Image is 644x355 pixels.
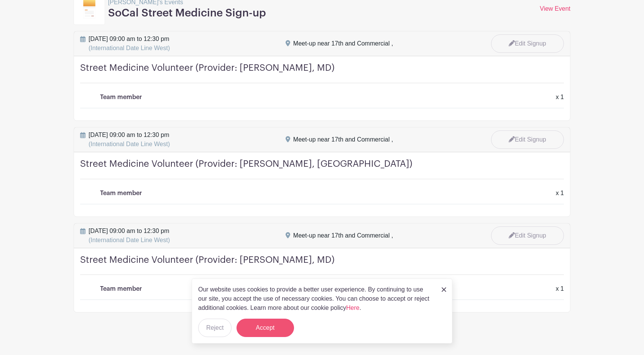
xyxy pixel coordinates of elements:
[237,319,294,337] button: Accept
[551,284,568,293] div: x 1
[491,34,564,53] a: Edit Signup
[551,93,568,102] div: x 1
[346,305,360,311] a: Here
[293,135,393,144] div: Meet-up near 17th and Commercial ,
[100,189,142,198] p: Team member
[293,39,393,48] div: Meet-up near 17th and Commercial ,
[89,34,170,53] span: [DATE] 09:00 am to 12:30 pm
[551,189,568,198] div: x 1
[100,93,142,102] p: Team member
[89,130,170,149] span: [DATE] 09:00 am to 12:30 pm
[80,158,564,179] h4: Street Medicine Volunteer (Provider: [PERSON_NAME], [GEOGRAPHIC_DATA])
[442,287,446,292] img: close_button-5f87c8562297e5c2d7936805f587ecaba9071eb48480494691a3f1689db116b3.svg
[491,226,564,245] a: Edit Signup
[89,45,170,51] span: (International Date Line West)
[198,319,232,337] button: Reject
[89,141,170,147] span: (International Date Line West)
[89,226,170,245] span: [DATE] 09:00 am to 12:30 pm
[108,7,266,20] h3: SoCal Street Medicine Sign-up
[540,5,570,12] a: View Event
[80,254,564,275] h4: Street Medicine Volunteer (Provider: [PERSON_NAME], MD)
[198,285,434,313] p: Our website uses cookies to provide a better user experience. By continuing to use our site, you ...
[491,130,564,149] a: Edit Signup
[293,231,393,240] div: Meet-up near 17th and Commercial ,
[89,237,170,243] span: (International Date Line West)
[100,284,142,293] p: Team member
[80,62,564,83] h4: Street Medicine Volunteer (Provider: [PERSON_NAME], MD)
